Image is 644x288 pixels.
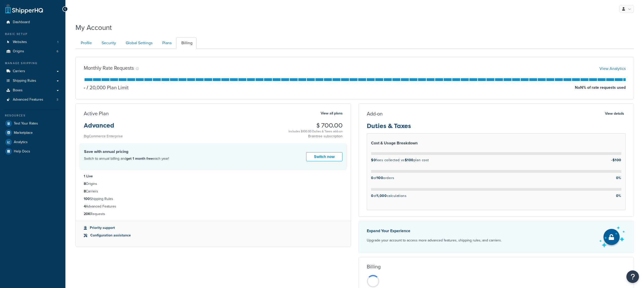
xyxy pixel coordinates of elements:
span: Websites [13,40,27,44]
p: Braintree subscription [289,134,343,139]
h3: Active Plan [84,111,109,116]
p: Expand Your Experience [367,227,502,234]
p: of calculations [371,193,407,199]
div: Resources [4,113,62,118]
li: Requests [84,211,343,217]
strong: 8 [84,181,86,186]
a: Marketplace [4,128,62,137]
span: Carriers [13,69,25,73]
p: 20,000 Plan Limit [85,84,129,91]
span: 6 [57,49,58,54]
span: 3 [57,98,58,102]
div: Manage Shipping [4,61,62,65]
p: Switch to annual billing and each year! [84,155,169,162]
strong: 0% [616,175,621,181]
span: Dashboard [13,20,30,24]
a: Expand Your Experience Upgrade your account to access more advanced features, shipping rules, and... [358,221,634,253]
h3: Advanced [84,122,123,133]
a: View Analytics [599,66,626,71]
h4: Cost & Usage Breakdown [371,140,621,146]
a: Switch now [306,152,342,161]
a: Test Your Rates [4,119,62,128]
strong: 1 Live [84,174,93,179]
a: Boxes [4,86,62,95]
a: Plans [157,37,176,49]
h3: Duties & Taxes [367,123,626,133]
li: Priority support [84,225,343,231]
strong: 4 [84,204,86,209]
h3: Add-on [367,111,383,116]
h1: My Account [75,23,112,32]
a: Dashboard [4,18,62,27]
span: Help Docs [14,149,30,154]
a: Carriers [4,67,62,76]
strong: 100 [84,196,90,201]
small: BigCommerce Enterprise [84,134,123,139]
p: - [84,84,85,91]
span: Analytics [14,140,28,144]
div: Basic Setup [4,32,62,36]
li: Carriers [84,189,343,194]
p: NaN % of rate requests used [575,84,626,91]
a: Profile [75,37,96,49]
li: Websites [4,37,62,47]
p: fees collected vs plan cost [371,157,429,163]
a: View all plans [321,110,343,117]
a: Origins 6 [4,47,62,56]
span: Boxes [13,88,23,93]
span: 1 [57,40,58,44]
span: Origins [13,49,24,54]
a: Analytics [4,138,62,147]
li: Advanced Features [4,95,62,104]
span: Advanced Features [13,98,43,102]
span: Marketplace [14,131,33,135]
h3: Billing [367,264,381,269]
a: Shipping Rules [4,76,62,86]
strong: 100 [377,175,383,181]
p: of orders [371,175,394,184]
li: Origins [84,181,343,187]
h3: Monthly Rate Requests [84,65,134,71]
strong: 1,000 [377,193,387,198]
a: Billing [176,37,196,49]
h3: $ 700.00 [289,122,343,129]
strong: $100 [405,157,414,163]
strong: $0 [371,157,376,163]
div: Includes $100.00 Duties & Taxes add-on [289,129,343,134]
strong: 20K [84,211,90,217]
p: Upgrade your account to access more advanced features, shipping rules, and carriers. [367,237,502,244]
span: / [87,84,88,91]
a: ShipperHQ Home [5,4,43,14]
a: Help Docs [4,147,62,156]
li: Origins [4,47,62,56]
li: Advanced Features [84,204,343,209]
strong: get 1 month free [126,156,153,161]
a: Security [96,37,120,49]
strong: -$100 [611,157,621,163]
span: Test Your Rates [14,121,38,126]
strong: 8 [84,189,86,194]
h4: Save with annual pricing [84,149,169,155]
strong: 0% [616,193,621,198]
strong: 0 [371,193,374,198]
li: Shipping Rules [84,196,343,202]
a: Websites 1 [4,37,62,47]
button: View details [603,110,626,117]
a: Advanced Features 3 [4,95,62,104]
li: Configuration assistance [84,233,343,238]
button: Open Resource Center [626,270,639,283]
strong: 0 [371,175,374,181]
span: Shipping Rules [13,79,36,83]
a: Global Settings [120,37,156,49]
